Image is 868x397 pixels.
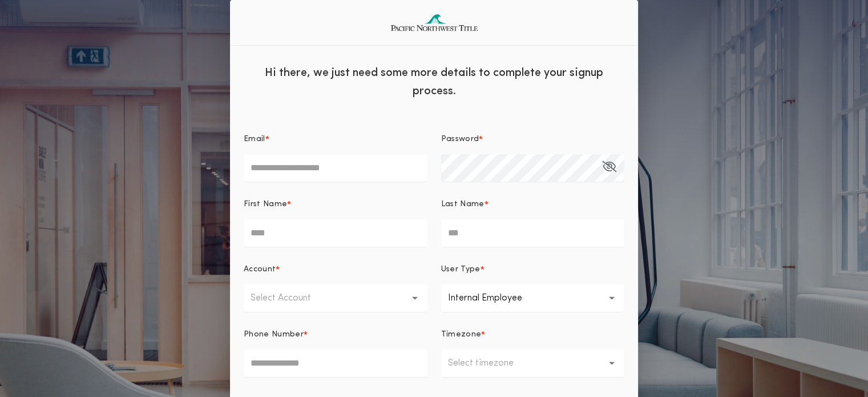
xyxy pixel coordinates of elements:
p: Email [244,134,265,145]
button: Internal Employee [441,284,625,312]
p: Timezone [441,329,482,340]
input: Email* [244,154,427,182]
input: Last Name* [441,219,625,247]
p: Account [244,264,276,275]
input: Phone Number* [244,350,427,377]
p: Password [441,134,479,145]
p: User Type [441,264,481,275]
button: Select timezone [441,350,625,377]
p: Internal Employee [448,291,540,305]
p: Phone Number [244,329,304,340]
button: Select Account [244,284,427,312]
input: Password* [441,154,625,182]
button: Password* [602,154,616,182]
p: First Name [244,199,287,210]
input: First Name* [244,219,427,247]
p: Select Account [251,291,329,305]
img: logo [387,9,481,36]
div: Hi there, we just need some more details to complete your signup process. [230,55,638,106]
p: Last Name [441,199,485,210]
p: Select timezone [448,356,532,370]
